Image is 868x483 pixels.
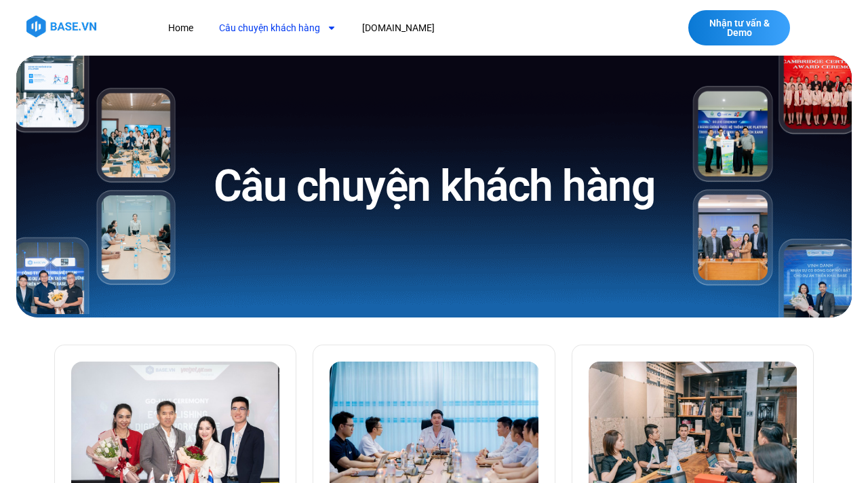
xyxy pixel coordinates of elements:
[352,16,445,41] a: [DOMAIN_NAME]
[214,158,655,214] h1: Câu chuyện khách hàng
[158,16,203,41] a: Home
[209,16,347,41] a: Câu chuyện khách hàng
[688,10,790,45] a: Nhận tư vấn & Demo
[702,18,776,37] span: Nhận tư vấn & Demo
[158,16,619,41] nav: Menu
